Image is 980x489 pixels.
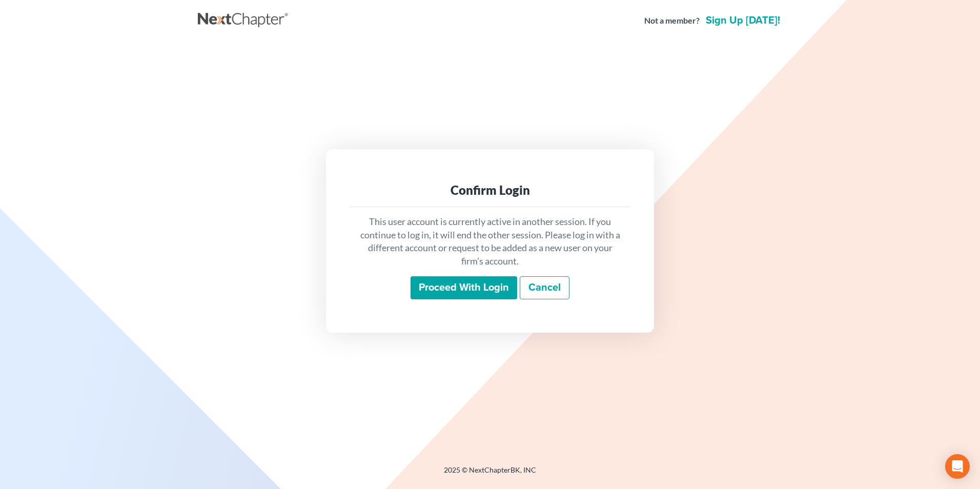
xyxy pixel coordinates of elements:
div: Confirm Login [359,182,621,198]
div: 2025 © NextChapterBK, INC [198,465,782,483]
input: Proceed with login [411,276,517,300]
a: Cancel [520,276,569,300]
strong: Not a member? [644,15,700,27]
a: Sign up [DATE]! [704,15,782,26]
div: Open Intercom Messenger [945,454,970,479]
p: This user account is currently active in another session. If you continue to log in, it will end ... [359,215,621,268]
